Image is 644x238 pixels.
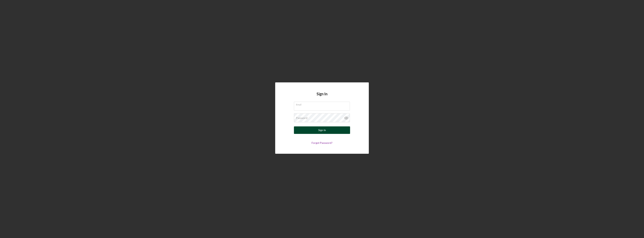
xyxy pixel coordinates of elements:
[296,102,350,106] label: Email
[318,126,326,134] div: Sign In
[294,126,350,134] button: Sign In
[312,141,332,144] a: Forgot Password?
[296,116,307,119] label: Password
[317,92,327,102] h4: Sign In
